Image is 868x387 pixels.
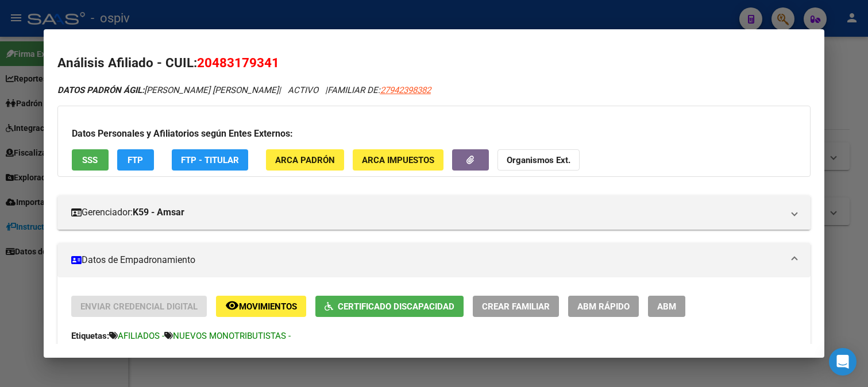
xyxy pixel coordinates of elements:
[353,149,443,171] button: ARCA Impuestos
[497,149,580,171] button: Organismos Ext.
[239,301,297,312] span: Movimientos
[216,296,306,317] button: Movimientos
[380,85,431,95] span: 27942398382
[362,155,434,165] span: ARCA Impuestos
[657,301,676,312] span: ABM
[173,331,291,341] span: NUEVOS MONOTRIBUTISTAS -
[57,85,144,95] strong: DATOS PADRÓN ÁGIL:
[482,301,550,312] span: Crear Familiar
[172,149,248,171] button: FTP - Titular
[829,348,857,376] div: Open Intercom Messenger
[473,296,559,317] button: Crear Familiar
[507,155,570,165] strong: Organismos Ext.
[118,331,164,341] span: AFILIADOS -
[71,331,109,341] strong: Etiquetas:
[82,155,98,165] span: SSS
[57,85,431,95] i: | ACTIVO |
[71,343,99,354] strong: Estado:
[71,296,207,317] button: Enviar Credencial Digital
[57,243,811,277] mat-expansion-panel-header: Datos de Empadronamiento
[80,301,198,312] span: Enviar Credencial Digital
[648,296,685,317] button: ABM
[57,85,279,95] span: [PERSON_NAME] [PERSON_NAME]
[128,155,143,165] span: FTP
[275,155,335,165] span: ARCA Padrón
[266,149,344,171] button: ARCA Padrón
[57,53,811,73] h2: Análisis Afiliado - CUIL:
[71,253,784,267] mat-panel-title: Datos de Empadronamiento
[327,85,431,95] span: FAMILIAR DE:
[338,301,454,312] span: Certificado Discapacidad
[568,296,639,317] button: ABM Rápido
[315,296,464,317] button: Certificado Discapacidad
[72,149,109,171] button: SSS
[117,149,154,171] button: FTP
[72,127,797,141] h3: Datos Personales y Afiliatorios según Entes Externos:
[57,195,811,230] mat-expansion-panel-header: Gerenciador:K59 - Amsar
[577,301,630,312] span: ABM Rápido
[71,206,784,219] mat-panel-title: Gerenciador:
[99,343,130,354] strong: ACTIVO
[197,55,279,70] span: 20483179341
[225,299,239,312] mat-icon: remove_red_eye
[133,206,184,219] strong: K59 - Amsar
[181,155,239,165] span: FTP - Titular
